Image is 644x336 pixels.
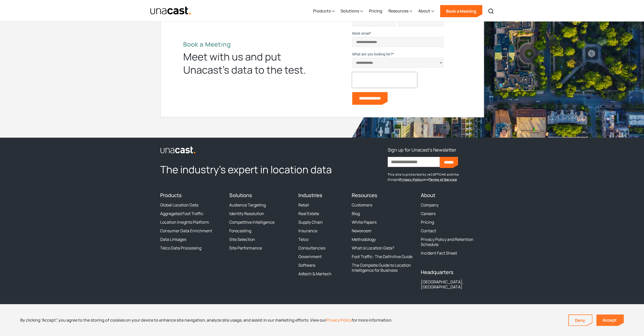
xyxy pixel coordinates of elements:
[421,192,484,198] h4: About
[399,177,423,182] a: Privacy Policy
[352,237,376,242] a: Methodology
[298,228,317,233] a: Insurance
[352,202,372,207] a: Customers
[229,237,255,242] a: Site Selection
[160,220,209,225] a: Location Insights Platform
[229,228,251,233] a: Forecasting
[229,211,264,216] a: Identity Resolution
[388,146,456,154] h3: Sign up for Unacast's Newsletter
[160,228,212,233] a: Consumer Data Enrichment
[341,8,359,14] div: Solutions
[160,146,196,154] img: Unacast logo
[229,192,252,199] a: Solutions
[298,263,315,268] a: Software
[298,237,308,242] a: Telco
[352,52,393,56] span: What are you looking for?
[421,237,484,247] a: Privacy Policy and Retention Schedule
[298,271,331,276] a: Adtech & Martech
[388,172,484,182] p: This site is protected by reCAPTCHA and the Google and
[352,254,412,259] a: Foot Traffic: The Definitive Guide
[569,315,592,326] a: Deny
[388,1,412,22] div: Resources
[326,317,352,323] a: Privacy Policy
[160,303,169,312] a: Twitter / X
[488,8,494,14] img: Search icon
[421,228,436,233] a: Contact
[352,228,371,233] a: Newsroom
[229,202,266,207] a: Audience Targeting
[440,5,482,17] a: Book a Meeting
[160,163,346,176] h2: The industry’s expert in location data
[352,211,360,216] a: Blog
[229,245,262,250] a: Site Performance
[352,245,394,250] a: What is Location Data?
[352,220,377,225] a: White Papers
[421,269,484,275] h4: Headquarters
[160,245,201,250] a: Telco Data Processing
[388,8,408,14] div: Resources
[160,192,182,199] a: Products
[352,263,415,273] a: The Complete Guide to Location Intelligence for Business
[298,202,309,207] a: Retail
[183,50,315,76] div: Meet with us and put Unacast’s data to the test.
[418,1,434,22] div: About
[313,8,331,14] div: Products
[20,317,392,323] div: By clicking “Accept”, you agree to the storing of cookies on your device to enhance site navigati...
[160,211,203,216] a: Aggregated Foot Traffic
[421,220,434,225] a: Pricing
[313,1,335,22] div: Products
[421,202,439,207] a: Company
[352,192,415,198] h4: Resources
[298,220,323,225] a: Supply Chain
[298,192,346,198] h4: Industries
[150,6,191,15] a: home
[150,6,191,15] img: Unacast text logo
[352,31,370,35] span: Work email
[298,245,325,250] a: Consultancies
[421,279,484,289] div: [GEOGRAPHIC_DATA], [GEOGRAPHIC_DATA]
[160,237,186,242] a: Data Linkages
[352,72,417,88] iframe: reCAPTCHA
[298,211,319,216] a: Real Estate
[169,303,178,312] a: Facebook
[229,220,275,225] a: Competitive Intelligence
[298,254,322,259] a: Government
[183,40,315,48] h2: Book a Meeting
[178,303,188,312] a: LinkedIn
[421,211,435,216] a: Careers
[369,1,382,22] a: Pricing
[341,1,363,22] div: Solutions
[160,202,198,207] a: Global Location Data
[160,146,346,154] a: link to the homepage
[418,8,430,14] div: About
[429,177,457,182] a: Terms of Service
[596,314,624,326] a: Accept
[421,250,457,256] a: Incident Fact Sheet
